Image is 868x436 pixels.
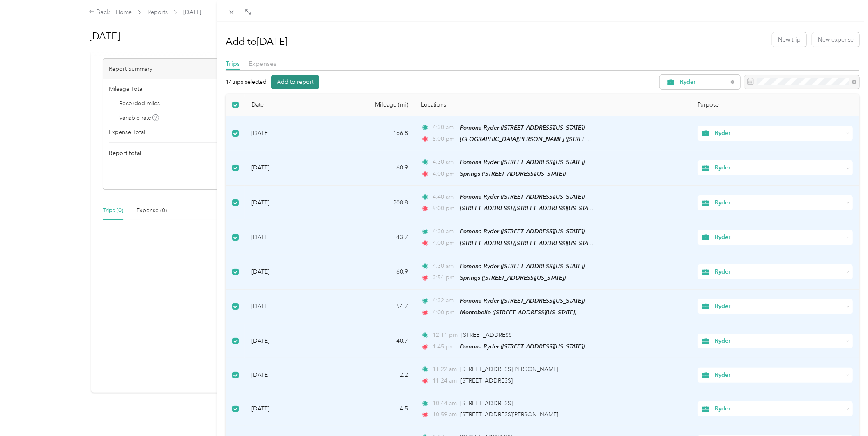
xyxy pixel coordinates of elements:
span: Ryder [715,404,844,413]
span: 4:00 pm [433,308,456,317]
span: [STREET_ADDRESS] [460,377,513,384]
td: 60.9 [335,151,414,186]
span: Ryder [680,79,728,85]
td: 4.5 [335,392,414,426]
span: [STREET_ADDRESS] [461,332,513,339]
td: [DATE] [245,290,335,324]
span: Ryder [715,233,844,242]
p: 14 trips selected [226,78,267,86]
span: [STREET_ADDRESS] ([STREET_ADDRESS][US_STATE]) [460,240,597,247]
th: Locations [414,94,691,116]
span: 10:44 am [433,399,457,408]
td: 2.2 [335,358,414,392]
span: 11:22 am [433,365,457,374]
span: Ryder [715,163,844,172]
span: Ryder [715,198,844,207]
span: Ryder [715,267,844,276]
span: Expenses [249,60,276,67]
span: 4:30 am [433,123,456,132]
span: 11:24 am [433,376,457,385]
td: 54.7 [335,290,414,324]
span: 4:40 am [433,192,456,202]
span: Pomona Ryder ([STREET_ADDRESS][US_STATE]) [460,124,585,131]
span: Ryder [715,336,844,346]
span: Ryder [715,302,844,311]
span: 4:30 am [433,158,456,167]
td: 166.8 [335,116,414,151]
button: New trip [772,32,806,47]
td: [DATE] [245,324,335,358]
span: [STREET_ADDRESS] [460,400,513,407]
span: Montebello ([STREET_ADDRESS][US_STATE]) [460,309,576,315]
td: 60.9 [335,255,414,290]
span: Pomona Ryder ([STREET_ADDRESS][US_STATE]) [460,263,585,269]
td: [DATE] [245,186,335,220]
button: Add to report [271,75,319,89]
th: Mileage (mi) [335,94,414,116]
span: Pomona Ryder ([STREET_ADDRESS][US_STATE]) [460,193,585,200]
h1: Add to [DATE] [226,32,288,51]
span: [GEOGRAPHIC_DATA][PERSON_NAME] ([STREET_ADDRESS][PERSON_NAME][US_STATE]) [460,136,696,143]
span: 4:32 am [433,296,456,305]
span: Ryder [715,371,844,380]
iframe: Everlance-gr Chat Button Frame [822,390,868,436]
span: Springs ([STREET_ADDRESS][US_STATE]) [460,170,566,177]
span: Pomona Ryder ([STREET_ADDRESS][US_STATE]) [460,228,585,234]
td: [DATE] [245,116,335,151]
span: Springs ([STREET_ADDRESS][US_STATE]) [460,274,566,281]
span: 4:00 pm [433,169,456,179]
th: Purpose [691,94,859,116]
td: [DATE] [245,151,335,186]
span: 1:45 pm [433,342,456,351]
span: 4:00 pm [433,239,456,248]
span: 3:54 pm [433,273,456,282]
span: Ryder [715,129,844,138]
span: Trips [226,60,240,67]
span: 5:00 pm [433,135,456,144]
td: [DATE] [245,392,335,426]
span: 4:30 am [433,262,456,271]
th: Date [245,94,335,116]
td: 43.7 [335,220,414,255]
td: 40.7 [335,324,414,358]
td: [DATE] [245,358,335,392]
button: New expense [812,32,859,47]
span: Pomona Ryder ([STREET_ADDRESS][US_STATE]) [460,343,585,350]
td: [DATE] [245,220,335,255]
span: 5:00 pm [433,204,456,213]
span: [STREET_ADDRESS] ([STREET_ADDRESS][US_STATE]) [460,205,597,212]
span: 10:59 am [433,410,457,419]
span: 12:11 pm [433,331,458,340]
td: [DATE] [245,255,335,290]
span: [STREET_ADDRESS][PERSON_NAME] [460,411,558,418]
span: 4:30 am [433,227,456,236]
span: Pomona Ryder ([STREET_ADDRESS][US_STATE]) [460,297,585,304]
td: 208.8 [335,186,414,220]
span: Pomona Ryder ([STREET_ADDRESS][US_STATE]) [460,159,585,165]
span: [STREET_ADDRESS][PERSON_NAME] [460,366,558,373]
